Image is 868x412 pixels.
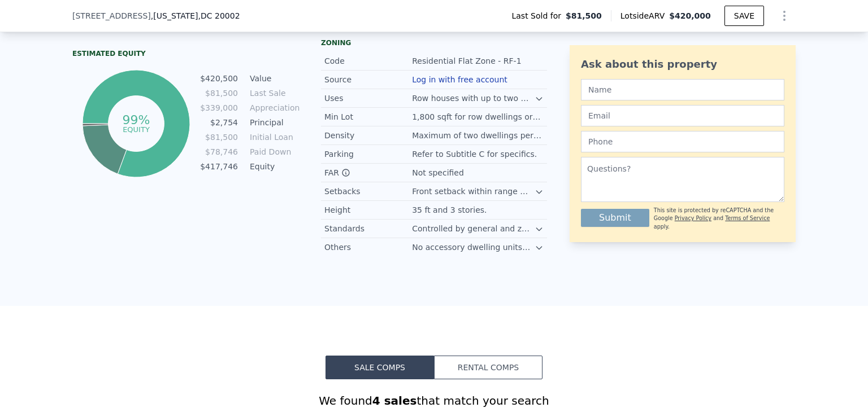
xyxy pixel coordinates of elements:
span: , [US_STATE] [151,10,240,21]
button: Rental Comps [434,356,542,379]
div: This site is protected by reCAPTCHA and the Google and apply. [654,207,784,231]
span: $420,000 [669,11,711,20]
div: Source [324,74,412,85]
div: Height [324,204,412,216]
div: Setbacks [324,186,412,197]
div: Refer to Subtitle C for specifics. [412,148,539,160]
span: Lotside ARV [620,10,669,21]
input: Name [581,79,784,100]
div: Controlled by general and zone-specific standards and requirements in Subtitle C. [412,223,535,234]
div: Front setback within range of existing front setbacks; rear yard minimum 20 ft; no side yard requ... [412,186,535,197]
div: Not specified [412,167,466,178]
div: Maximum of two dwellings per lot. [412,130,544,141]
div: Others [324,242,412,253]
td: $81,500 [199,131,238,143]
div: Estimated Equity [72,49,298,58]
td: $339,000 [199,102,238,114]
td: $78,746 [199,146,238,158]
td: Appreciation [248,102,298,114]
div: Uses [324,93,412,104]
div: Standards [324,223,412,234]
button: Submit [581,209,649,227]
td: Initial Loan [248,131,298,143]
div: Code [324,55,412,67]
div: Density [324,130,412,141]
div: FAR [324,167,412,178]
td: Principal [248,116,298,129]
button: Sale Comps [325,356,434,379]
div: Residential Flat Zone - RF-1 [412,55,523,67]
td: $417,746 [199,160,238,173]
div: Row houses with up to two dwellings; limited non-residential uses are allowed. [412,93,535,104]
div: 35 ft and 3 stories. [412,204,489,216]
button: Log in with free account [412,75,507,84]
td: $81,500 [199,87,238,99]
div: Min Lot [324,111,412,122]
td: Value [248,72,298,85]
a: Privacy Policy [675,215,711,221]
button: Show Options [773,5,796,27]
td: Equity [248,160,298,173]
td: $2,754 [199,116,238,129]
tspan: equity [123,125,150,133]
a: Terms of Service [725,215,770,221]
span: $81,500 [566,10,602,21]
strong: 4 sales [372,394,417,407]
input: Email [581,105,784,126]
button: SAVE [724,6,764,26]
div: Ask about this property [581,56,784,72]
div: No accessory dwelling units allowed within primary dwelling unit. [412,242,535,253]
tspan: 99% [122,113,150,127]
td: Paid Down [248,146,298,158]
div: 1,800 sqft for row dwellings or flats. [412,111,544,122]
td: Last Sale [248,87,298,99]
input: Phone [581,131,784,152]
span: [STREET_ADDRESS] [72,10,151,21]
div: We found that match your search [72,393,796,409]
span: , DC 20002 [198,11,240,20]
span: Last Sold for [511,10,566,21]
div: Parking [324,148,412,160]
td: $420,500 [199,72,238,85]
div: Zoning [321,38,547,47]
